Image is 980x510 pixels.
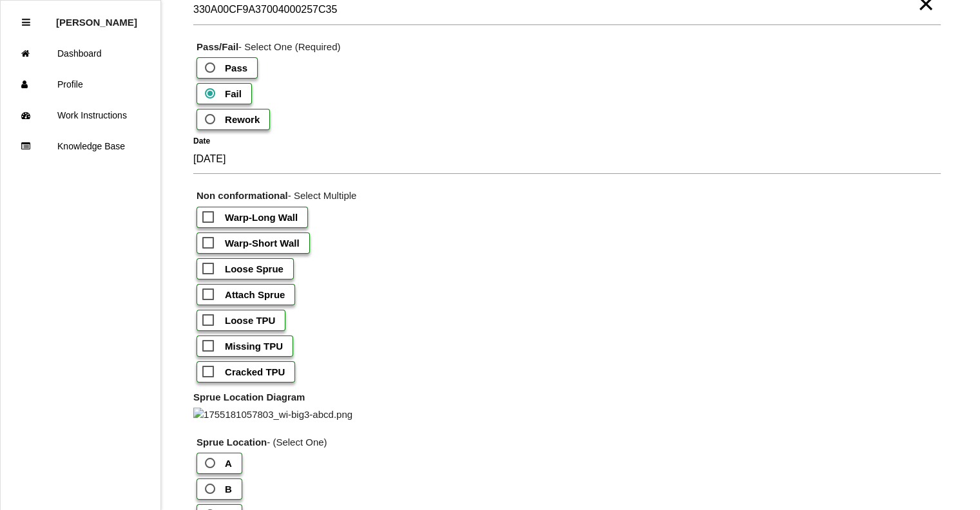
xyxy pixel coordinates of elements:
b: Pass [225,62,247,73]
b: Loose TPU [225,315,275,326]
p: - (Select One) [193,435,941,450]
img: 1755181057803_wi-big3-abcd.png [193,408,352,422]
b: Fail [225,88,242,99]
p: - Select One (Required) [193,40,941,55]
b: A [225,458,232,469]
b: Non conformational [197,190,288,201]
b: Warp-Short Wall [225,238,300,249]
div: Close [22,7,30,38]
p: - Select Multiple [193,189,941,203]
b: Pass/Fail [197,41,238,52]
b: Loose Sprue [225,263,283,274]
b: Warp-Long Wall [225,212,298,223]
b: Attach Sprue [225,289,285,300]
a: Knowledge Base [1,131,160,162]
b: Missing TPU [225,341,283,352]
b: Sprue Location [197,437,267,448]
a: Profile [1,69,160,100]
b: Date [193,137,210,146]
b: Sprue Location Diagram [193,392,305,402]
a: Dashboard [1,38,160,69]
p: Dawn Gardner [56,7,137,28]
b: B [225,484,232,495]
b: Cracked TPU [225,366,285,377]
a: Work Instructions [1,100,160,131]
b: Rework [225,114,260,125]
